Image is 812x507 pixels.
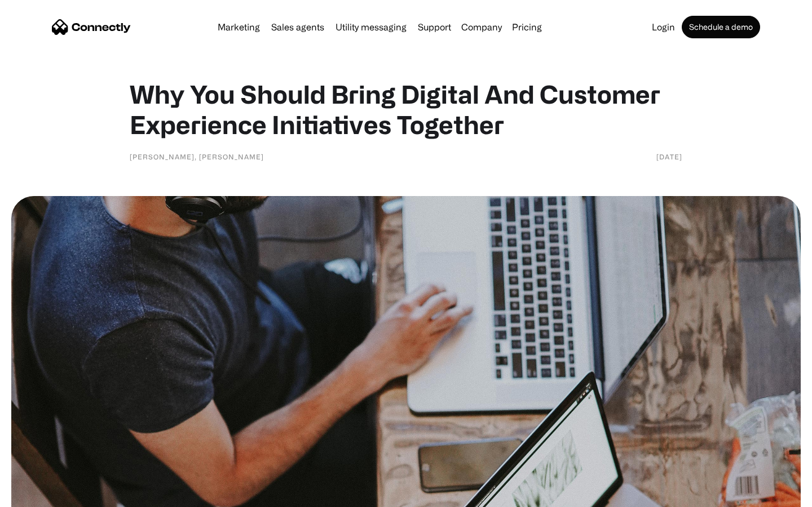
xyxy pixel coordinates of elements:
[130,79,682,140] h1: Why You Should Bring Digital And Customer Experience Initiatives Together
[130,151,264,162] div: [PERSON_NAME], [PERSON_NAME]
[267,23,329,32] a: Sales agents
[331,23,411,32] a: Utility messaging
[507,23,546,32] a: Pricing
[647,23,679,32] a: Login
[11,487,68,503] aside: Language selected: English
[461,19,502,35] div: Company
[213,23,264,32] a: Marketing
[656,151,682,162] div: [DATE]
[682,16,760,38] a: Schedule a demo
[23,487,68,503] ul: Language list
[413,23,456,32] a: Support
